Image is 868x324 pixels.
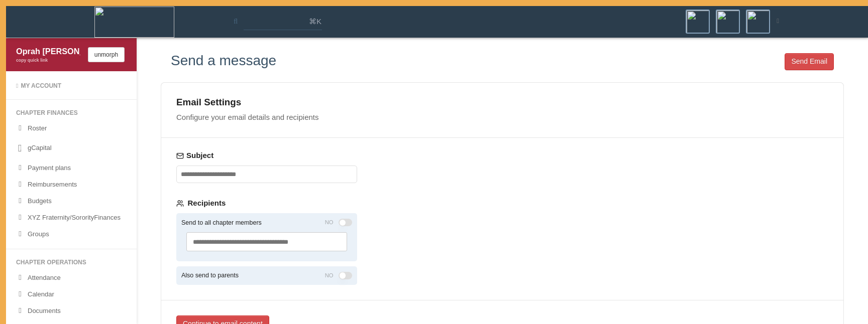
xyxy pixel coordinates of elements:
[6,160,137,177] a: Payment plans
[6,120,137,137] a: Roster
[176,112,828,122] div: Configure your email details and recipients
[181,220,262,226] label: Send to all chapter members
[6,226,137,243] a: Groups
[325,218,334,227] span: NO
[6,177,137,193] a: Reimbursements
[785,53,834,70] button: Send Email
[16,82,127,90] div: My Account
[176,198,357,208] label: Recipients
[16,57,80,64] div: copy quick link
[6,106,137,120] li: Chapter finances
[309,17,321,27] span: ⌘K
[171,53,276,69] h3: Send a message
[176,98,828,107] div: Email Settings
[16,46,80,57] div: Oprah [PERSON_NAME]
[325,271,334,280] span: NO
[6,137,137,160] a: gCapital
[6,193,137,210] a: Budgets
[181,271,239,280] label: Also send to parents
[6,255,137,270] li: Chapter operations
[6,270,137,286] a: Attendance
[88,47,125,62] button: unmorph
[6,286,137,303] a: Calendar
[6,210,137,226] a: XYZ Fraternity/SororityFinances
[176,150,357,160] label: Subject
[6,303,137,319] a: Documents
